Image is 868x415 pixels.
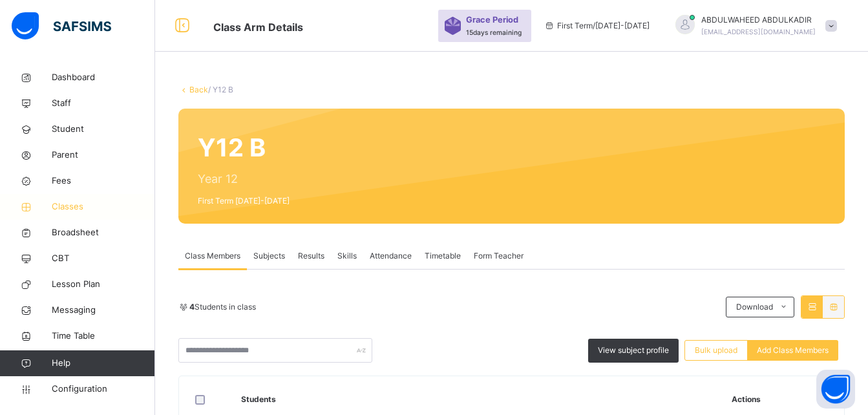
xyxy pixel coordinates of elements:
[52,149,155,162] span: Parent
[185,250,240,262] span: Class Members
[52,383,154,396] span: Configuration
[598,345,669,356] span: View subject profile
[445,17,461,35] img: sticker-purple.71386a28dfed39d6af7621340158ba97.svg
[662,14,843,37] div: ABDULWAHEEDABDULKADIR
[425,250,461,262] span: Timetable
[12,12,111,39] img: safsims
[816,370,855,409] button: Open asap
[52,71,155,84] span: Dashboard
[52,252,155,265] span: CBT
[52,226,155,239] span: Broadsheet
[52,175,155,187] span: Fees
[736,301,773,313] span: Download
[466,14,518,26] span: Grace Period
[52,123,155,136] span: Student
[52,97,155,110] span: Staff
[52,278,155,291] span: Lesson Plan
[337,250,357,262] span: Skills
[253,250,285,262] span: Subjects
[52,304,155,317] span: Messaging
[474,250,524,262] span: Form Teacher
[189,302,195,312] b: 4
[701,14,816,26] span: ABDULWAHEED ABDULKADIR
[757,345,829,356] span: Add Class Members
[544,20,650,32] span: session/term information
[466,28,522,36] span: 15 days remaining
[695,345,737,356] span: Bulk upload
[52,330,155,343] span: Time Table
[189,85,208,94] a: Back
[370,250,412,262] span: Attendance
[189,301,256,313] span: Students in class
[213,21,303,34] span: Class Arm Details
[52,200,155,213] span: Classes
[298,250,324,262] span: Results
[52,357,154,370] span: Help
[208,85,233,94] span: / Y12 B
[701,28,816,36] span: [EMAIL_ADDRESS][DOMAIN_NAME]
